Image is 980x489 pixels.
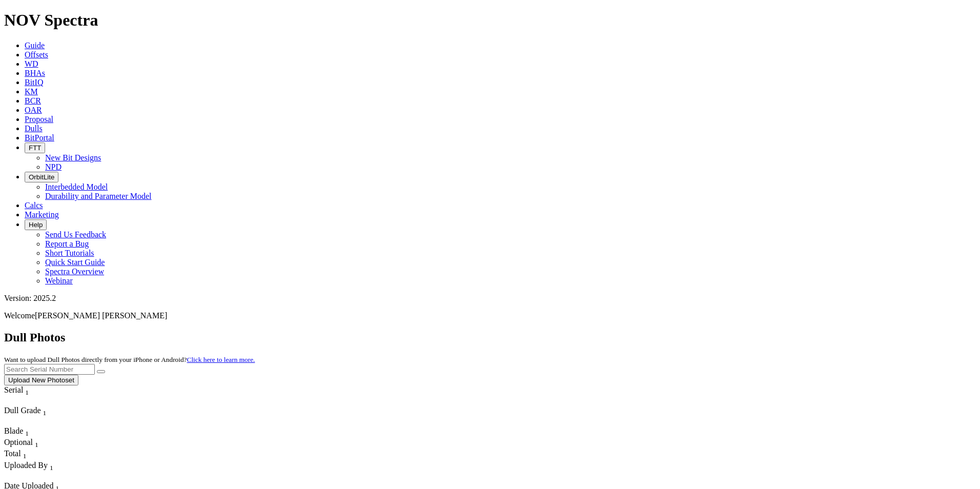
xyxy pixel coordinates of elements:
a: WD [25,59,38,68]
div: Optional Sort None [4,438,40,449]
input: Search Serial Number [4,364,95,375]
button: FTT [25,142,45,153]
span: Serial [4,385,23,394]
a: Quick Start Guide [45,258,105,267]
div: Dull Grade Sort None [4,406,76,417]
div: Sort None [4,438,40,449]
span: FTT [29,144,41,152]
div: Column Menu [4,472,100,481]
a: New Bit Designs [45,153,101,162]
div: Total Sort None [4,449,40,460]
span: OrbitLite [29,173,54,181]
sub: 1 [35,441,38,449]
a: Webinar [45,276,73,285]
a: BitPortal [25,133,54,142]
div: Serial Sort None [4,385,48,397]
button: Upload New Photoset [4,375,78,385]
span: Optional [4,438,33,446]
a: BCR [25,96,41,105]
span: Total [4,449,21,458]
span: Sort None [23,449,27,458]
sub: 1 [43,409,47,417]
a: Click here to learn more. [187,356,255,363]
span: Uploaded By [4,461,48,470]
span: Sort None [25,385,29,394]
a: Durability and Parameter Model [45,192,152,200]
a: Short Tutorials [45,249,94,257]
a: Proposal [25,115,53,124]
sub: 1 [25,430,29,437]
div: Uploaded By Sort None [4,461,100,472]
span: Dull Grade [4,406,41,415]
sub: 1 [23,453,27,460]
span: Sort None [25,426,29,435]
a: Guide [25,41,45,50]
a: Calcs [25,201,43,210]
div: Sort None [4,406,76,426]
div: Column Menu [4,397,48,406]
a: Report a Bug [45,239,89,248]
div: Sort None [4,449,40,460]
span: Sort None [43,406,47,415]
h1: NOV Spectra [4,11,976,30]
span: Sort None [35,438,38,446]
div: Column Menu [4,417,76,426]
a: Dulls [25,124,43,133]
a: Spectra Overview [45,267,104,276]
p: Welcome [4,311,976,320]
a: Interbedded Model [45,182,108,191]
small: Want to upload Dull Photos directly from your iPhone or Android? [4,356,255,363]
div: Sort None [4,426,40,438]
a: NPD [45,162,62,171]
div: Sort None [4,385,48,406]
div: Sort None [4,461,100,481]
span: Blade [4,426,23,435]
a: BHAs [25,69,45,77]
div: Blade Sort None [4,426,40,438]
span: [PERSON_NAME] [PERSON_NAME] [35,311,167,320]
a: KM [25,87,38,96]
a: OAR [25,106,42,114]
span: Sort None [50,461,53,470]
span: Help [29,221,43,229]
button: Help [25,219,47,230]
sub: 1 [50,464,53,472]
button: OrbitLite [25,172,58,182]
a: Offsets [25,50,48,59]
sub: 1 [25,389,29,396]
h2: Dull Photos [4,331,976,344]
a: Marketing [25,210,59,219]
div: Version: 2025.2 [4,294,976,303]
a: BitIQ [25,78,43,87]
a: Send Us Feedback [45,230,106,239]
